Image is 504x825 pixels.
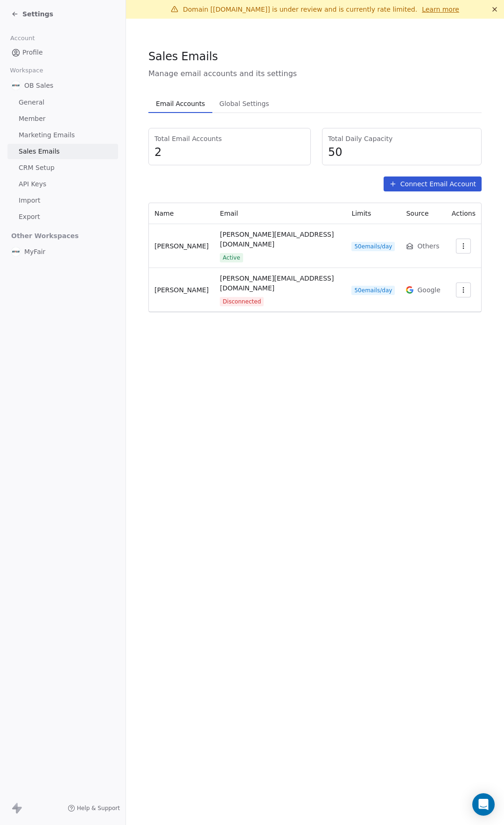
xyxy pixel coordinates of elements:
[154,286,209,294] span: [PERSON_NAME]
[472,793,495,816] div: Open Intercom Messenger
[11,81,21,90] img: %C3%AC%C2%9B%C2%90%C3%AD%C2%98%C2%95%20%C3%AB%C2%A1%C2%9C%C3%AA%C2%B3%C2%A0(white+round).png
[216,97,273,110] span: Global Settings
[7,193,118,208] a: Import
[11,247,21,256] img: %C3%AC%C2%9B%C2%90%C3%AD%C2%98%C2%95%20%C3%AB%C2%A1%C2%9C%C3%AA%C2%B3%C2%A0(white+round).png
[328,134,476,143] span: Total Daily Capacity
[68,804,120,812] a: Help & Support
[19,98,44,107] span: General
[220,253,243,262] span: Active
[7,228,83,243] span: Other Workspaces
[22,9,53,19] span: Settings
[220,297,264,306] span: Disconnected
[422,5,459,14] a: Learn more
[452,210,476,217] span: Actions
[19,212,40,222] span: Export
[24,247,45,256] span: MyFair
[19,163,55,173] span: CRM Setup
[351,286,395,295] span: 50 emails/day
[7,45,118,60] a: Profile
[77,804,120,812] span: Help & Support
[7,111,118,127] a: Member
[7,144,118,159] a: Sales Emails
[220,210,238,217] span: Email
[148,68,482,79] span: Manage email accounts and its settings
[19,196,40,205] span: Import
[417,241,439,251] span: Others
[6,31,39,45] span: Account
[154,242,209,250] span: [PERSON_NAME]
[7,160,118,176] a: CRM Setup
[417,285,440,295] span: Google
[7,176,118,192] a: API Keys
[152,97,209,110] span: Email Accounts
[11,9,53,19] a: Settings
[154,134,305,143] span: Total Email Accounts
[22,48,43,57] span: Profile
[19,114,46,124] span: Member
[220,274,340,293] span: [PERSON_NAME][EMAIL_ADDRESS][DOMAIN_NAME]
[154,210,174,217] span: Name
[7,127,118,143] a: Marketing Emails
[384,176,482,191] button: Connect Email Account
[154,145,305,159] span: 2
[7,95,118,110] a: General
[351,210,371,217] span: Limits
[406,210,428,217] span: Source
[7,209,118,225] a: Export
[328,145,476,159] span: 50
[220,230,340,249] span: [PERSON_NAME][EMAIL_ADDRESS][DOMAIN_NAME]
[183,6,417,13] span: Domain [[DOMAIN_NAME]] is under review and is currently rate limited.
[19,130,75,140] span: Marketing Emails
[19,147,60,156] span: Sales Emails
[19,179,46,189] span: API Keys
[6,63,47,78] span: Workspace
[351,242,395,251] span: 50 emails/day
[24,81,53,90] span: OB Sales
[148,49,218,63] span: Sales Emails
